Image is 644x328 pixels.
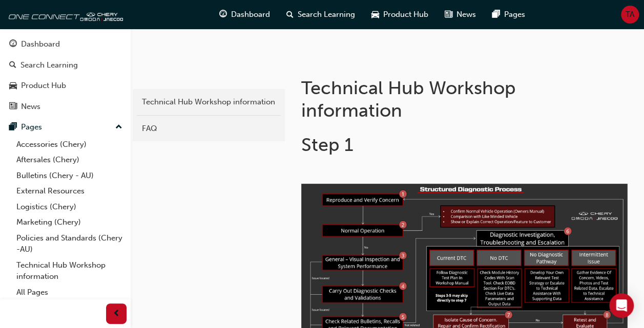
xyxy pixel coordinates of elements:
[12,230,127,257] a: Policies and Standards (Chery -AU)
[12,214,127,230] a: Marketing (Chery)
[113,308,120,320] span: prev-icon
[12,257,127,285] a: Technical Hub Workshop information
[4,118,127,137] button: Pages
[137,120,281,138] a: FAQ
[9,81,17,91] span: car-icon
[9,40,17,49] span: guage-icon
[12,199,127,215] a: Logistics (Chery)
[211,4,278,25] a: guage-iconDashboard
[484,4,533,25] a: pages-iconPages
[4,76,127,95] a: Product Hub
[621,6,639,24] button: TA
[21,101,40,113] div: News
[12,137,127,152] a: Accessories (Chery)
[20,59,78,71] div: Search Learning
[9,102,17,112] span: news-icon
[301,134,354,156] span: Step 1
[609,293,634,318] div: Open Intercom Messenger
[298,9,355,20] span: Search Learning
[4,97,127,116] a: News
[219,8,227,21] span: guage-icon
[12,152,127,168] a: Aftersales (Chery)
[492,8,500,21] span: pages-icon
[137,93,281,111] a: Technical Hub Workshop information
[9,61,16,70] span: search-icon
[142,96,276,108] div: Technical Hub Workshop information
[21,121,42,133] div: Pages
[437,4,484,25] a: news-iconNews
[12,168,127,184] a: Bulletins (Chery - AU)
[9,123,17,132] span: pages-icon
[115,121,122,134] span: up-icon
[12,183,127,199] a: External Resources
[142,123,276,135] div: FAQ
[4,35,127,54] a: Dashboard
[5,4,123,25] img: oneconnect
[21,38,60,50] div: Dashboard
[371,8,379,21] span: car-icon
[504,9,525,20] span: Pages
[626,9,634,20] span: TA
[456,9,476,20] span: News
[301,77,566,121] h1: Technical Hub Workshop information
[4,33,127,118] button: DashboardSearch LearningProduct HubNews
[278,4,363,25] a: search-iconSearch Learning
[12,285,127,300] a: All Pages
[231,9,270,20] span: Dashboard
[21,80,66,92] div: Product Hub
[286,8,294,21] span: search-icon
[363,4,437,25] a: car-iconProduct Hub
[445,8,452,21] span: news-icon
[4,56,127,75] a: Search Learning
[383,9,428,20] span: Product Hub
